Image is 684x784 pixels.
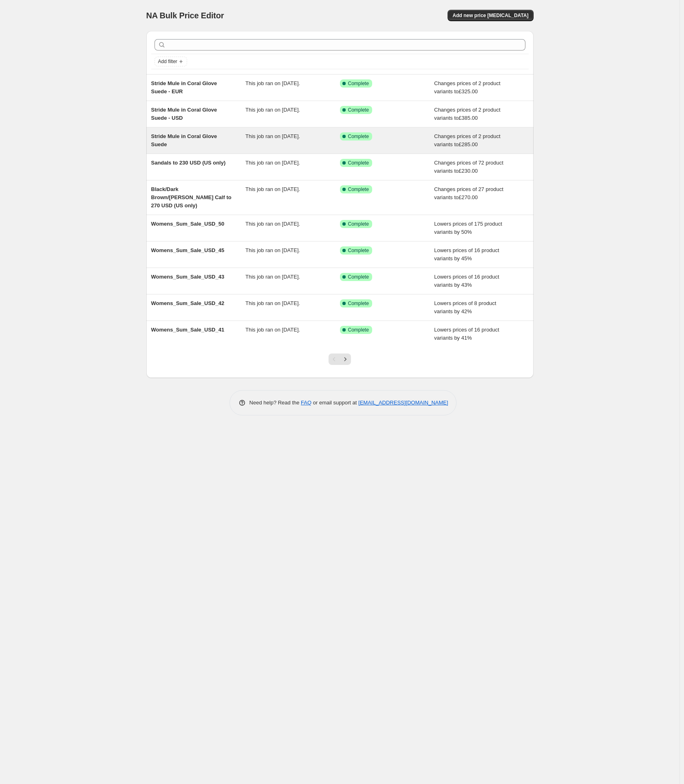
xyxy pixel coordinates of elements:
span: Lowers prices of 8 product variants by 42% [434,300,496,314]
span: This job ran on [DATE]. [245,247,300,253]
span: £325.00 [459,88,478,94]
span: Add filter [158,58,177,65]
span: Complete [348,247,369,254]
span: Changes prices of 72 product variants to [434,160,503,174]
span: This job ran on [DATE]. [245,186,300,192]
span: Complete [348,133,369,140]
span: This job ran on [DATE]. [245,107,300,113]
span: This job ran on [DATE]. [245,221,300,227]
span: Changes prices of 2 product variants to [434,133,501,147]
span: Add new price [MEDICAL_DATA] [452,12,528,19]
span: Black/Dark Brown/[PERSON_NAME] Calf to 270 USD (US only) [151,186,232,209]
button: Next [340,354,351,365]
button: Add new price [MEDICAL_DATA] [448,10,533,21]
span: Lowers prices of 175 product variants by 50% [434,221,502,235]
span: Complete [348,300,369,307]
span: This job ran on [DATE]. [245,327,300,333]
button: Add filter [154,57,187,66]
nav: Pagination [329,354,351,365]
span: Womens_Sum_Sale_USD_42 [151,300,225,306]
span: Changes prices of 27 product variants to [434,186,503,200]
span: Complete [348,160,369,166]
span: Complete [348,327,369,333]
span: Womens_Sum_Sale_USD_45 [151,247,225,253]
span: Changes prices of 2 product variants to [434,107,501,121]
span: Womens_Sum_Sale_USD_50 [151,221,225,227]
span: NA Bulk Price Editor [146,11,224,20]
span: Complete [348,80,369,87]
span: Stride Mule in Coral Glove Suede [151,133,217,147]
span: Stride Mule in Coral Glove Suede - EUR [151,80,217,94]
a: FAQ [301,400,311,406]
span: Stride Mule in Coral Glove Suede - USD [151,107,217,121]
span: £270.00 [459,194,478,200]
span: Complete [348,107,369,113]
span: £385.00 [459,115,478,121]
span: £285.00 [459,141,478,147]
span: or email support at [311,400,358,406]
a: [EMAIL_ADDRESS][DOMAIN_NAME] [358,400,448,406]
span: Womens_Sum_Sale_USD_41 [151,327,225,333]
span: This job ran on [DATE]. [245,274,300,280]
span: Womens_Sum_Sale_USD_43 [151,274,225,280]
span: Lowers prices of 16 product variants by 45% [434,247,499,261]
span: Changes prices of 2 product variants to [434,80,501,94]
span: £230.00 [459,168,478,174]
span: This job ran on [DATE]. [245,80,300,86]
span: Lowers prices of 16 product variants by 43% [434,274,499,288]
span: Complete [348,274,369,280]
span: Need help? Read the [249,400,301,406]
span: Sandals to 230 USD (US only) [151,160,226,166]
span: This job ran on [DATE]. [245,133,300,139]
span: This job ran on [DATE]. [245,160,300,166]
span: Complete [348,186,369,193]
span: Complete [348,221,369,227]
span: Lowers prices of 16 product variants by 41% [434,327,499,341]
span: This job ran on [DATE]. [245,300,300,306]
